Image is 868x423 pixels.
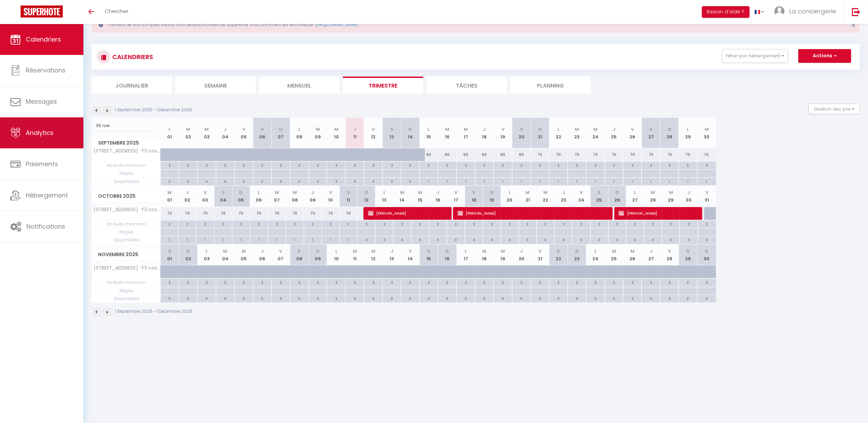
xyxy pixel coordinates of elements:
[279,126,282,133] abbr: D
[568,178,586,184] div: 1
[555,186,572,207] th: 23
[572,186,590,207] th: 24
[568,148,586,161] div: 70
[364,178,382,184] div: 0
[161,207,178,220] div: 70
[329,189,332,196] abbr: V
[161,220,178,227] div: 2
[501,126,505,133] abbr: V
[623,178,641,184] div: 1
[591,220,608,227] div: 2
[339,186,357,207] th: 11
[178,220,196,227] div: 2
[705,126,709,133] abbr: M
[204,189,207,196] abbr: V
[92,77,172,93] li: Journalier
[411,186,429,207] th: 15
[92,17,860,33] div: Certains de vos comptes Airbnb sont désynchronisés de SuperHote. Voici comment les reconnecter :
[501,186,519,207] th: 20
[520,126,523,133] abbr: S
[26,35,61,44] span: Calendriers
[358,186,375,207] th: 12
[242,126,245,133] abbr: V
[512,118,531,148] th: 20
[568,162,586,168] div: 2
[253,162,271,168] div: 2
[472,189,475,196] abbr: S
[798,49,851,63] button: Actions
[401,162,419,168] div: 2
[572,220,590,227] div: 2
[343,77,423,93] li: Trimestre
[92,178,160,185] span: Disponibilité
[364,162,382,168] div: 2
[92,220,160,228] span: Nb Nuits minimum
[626,186,644,207] th: 27
[605,162,623,168] div: 2
[346,118,364,148] th: 11
[186,189,189,196] abbr: J
[272,178,290,184] div: 0
[483,126,486,133] abbr: J
[429,236,447,243] div: 0
[216,162,234,168] div: 2
[697,162,716,168] div: 2
[290,118,309,148] th: 08
[178,236,196,243] div: 1
[613,126,615,133] abbr: J
[420,178,438,184] div: 1
[420,118,438,148] th: 15
[393,186,411,207] th: 14
[196,220,214,227] div: 2
[358,236,375,243] div: 0
[494,178,512,184] div: 1
[322,207,339,220] div: 70
[438,148,457,161] div: 60
[555,220,572,227] div: 2
[5,3,26,23] button: Ouvrir le widget de chat LiveChat
[196,236,214,243] div: 1
[549,178,568,184] div: 1
[475,162,494,168] div: 2
[544,189,548,196] abbr: M
[605,148,623,161] div: 70
[562,189,565,196] abbr: J
[593,126,598,133] abbr: M
[309,178,327,184] div: 0
[437,189,439,196] abbr: J
[234,118,253,148] th: 05
[598,189,601,196] abbr: S
[250,207,268,220] div: 70
[660,178,679,184] div: 1
[214,186,232,207] th: 04
[222,189,225,196] abbr: S
[253,178,271,184] div: 0
[334,126,338,133] abbr: M
[483,186,501,207] th: 19
[668,126,671,133] abbr: D
[304,236,322,243] div: 1
[438,118,457,148] th: 16
[327,178,345,184] div: 0
[286,207,304,220] div: 70
[261,126,264,133] abbr: S
[239,189,243,196] abbr: D
[697,118,716,148] th: 30
[679,148,697,161] div: 70
[26,191,68,199] span: Hébergement
[322,220,339,227] div: 2
[383,162,401,168] div: 2
[642,118,660,148] th: 27
[224,126,227,133] abbr: J
[375,220,393,227] div: 2
[618,207,699,220] span: [PERSON_NAME]
[161,178,179,184] div: 0
[169,126,171,133] abbr: L
[501,220,519,227] div: 2
[215,236,232,243] div: 1
[631,126,634,133] abbr: V
[178,207,196,220] div: 70
[311,189,314,196] abbr: J
[92,138,160,148] span: Septembre 2025
[609,220,626,227] div: 2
